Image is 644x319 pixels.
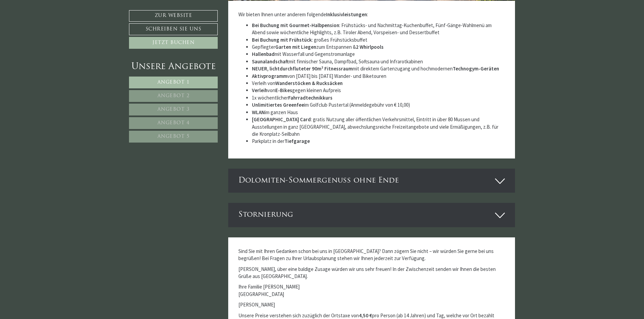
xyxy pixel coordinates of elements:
[129,61,218,73] div: Unsere Angebote
[252,58,505,65] li: mit finnischer Sauna, Dampfbad, Softsauna und Infrarotkabinen
[252,94,505,101] li: 1x wöchentlicher
[356,44,384,50] strong: 2 Whirlpools
[252,22,505,36] li: : Frühstücks- und Nachmittag-Kuchenbuffet, Fünf-Gänge-Wahlmenü am Abend sowie wöchentliche Highli...
[223,178,267,190] button: Senden
[252,109,265,115] strong: WLAN
[129,10,218,22] a: Zur Website
[122,5,145,16] div: [DATE]
[10,19,96,24] div: Montis – Active Nature Spa
[252,87,505,94] li: von gegen kleinen Aufpreis
[238,283,505,298] p: Ihre Familie [PERSON_NAME] [GEOGRAPHIC_DATA]
[5,18,100,37] div: Guten Tag, wie können wir Ihnen helfen?
[10,31,96,36] small: 12:47
[252,65,352,72] strong: NEUER, lichtdurchfluteter 90m² Fitnessraum
[275,87,292,93] strong: E-Bikes
[157,107,190,112] span: Angebot 3
[129,37,218,49] a: Jetzt buchen
[157,80,190,85] span: Angebot 1
[252,65,505,72] li: mit direktem Gartenzugang und hochmodernen
[238,265,505,280] p: [PERSON_NAME], über eine baldige Zusage würden wir uns sehr freuen! In der Zwischenzeit senden wi...
[252,101,505,108] li: im Golfclub Pustertal (Anmeldegebühr von € 10,00)
[252,37,312,43] strong: Bei Buchung mit Frühstück
[129,23,218,35] a: Schreiben Sie uns
[252,137,505,145] li: Parkplatz in der
[252,116,311,123] strong: [GEOGRAPHIC_DATA] Card
[238,301,505,308] p: [PERSON_NAME]
[252,22,339,28] strong: Bei Buchung mit Gourmet-Halbpension
[326,11,367,18] strong: Inklusivleistungen
[252,50,505,58] li: mit Wasserfall und Gegenstromanlage
[157,134,190,139] span: Angebot 5
[228,169,515,193] div: Dolomiten-Sommergenuss ohne Ende
[252,73,287,79] strong: Aktivprogramm
[275,44,316,50] strong: Garten mit Liegen
[252,116,505,137] li: : gratis Nutzung aller öffentlichen Verkehrsmittel, Eintritt in über 80 Mussen und Ausstellungen ...
[252,51,275,57] strong: Hallenbad
[238,11,505,18] p: Wir bieten Ihnen unter anderem folgende :
[275,80,343,86] strong: Wanderstöcken & Rucksäcken
[252,43,505,50] li: Gepflegter zum Entspannen &
[252,109,505,116] li: im ganzen Haus
[252,36,505,43] li: : großes Frühstücksbuffet
[238,248,505,262] p: Sind Sie mit Ihren Gedanken schon bei uns in [GEOGRAPHIC_DATA]? Dann zögern Sie nicht – wir würde...
[252,80,505,87] li: Verleih von
[252,72,505,80] li: von [DATE] bis [DATE] Wander- und Biketouren
[252,58,289,65] strong: Saunalandschaft
[359,312,372,319] strong: 4,50 €
[157,93,190,99] span: Angebot 2
[453,65,499,72] strong: Technogym-Geräten
[252,87,267,93] strong: Verleih
[252,102,304,108] strong: Unlimitiertes Greenfee
[228,203,515,227] div: Stornierung
[288,94,332,101] strong: Fahrradtechnikkurs
[284,138,310,144] strong: Tiefgarage
[157,121,190,126] span: Angebot 4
